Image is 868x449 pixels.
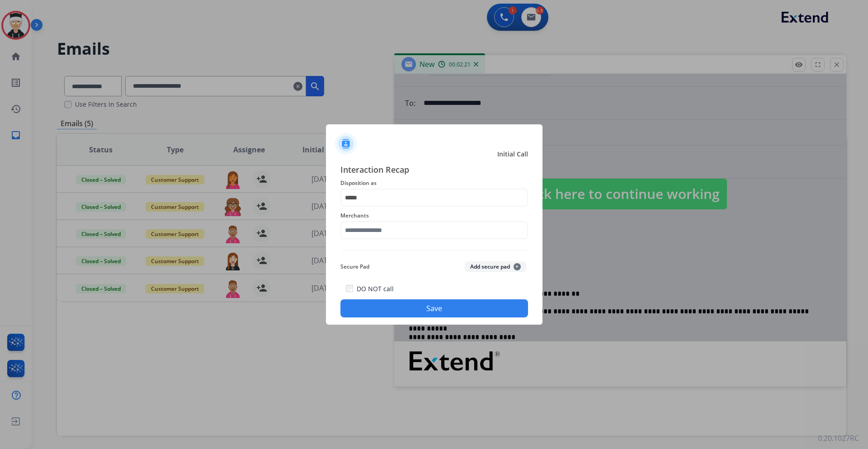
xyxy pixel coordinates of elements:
span: Interaction Recap [340,163,528,178]
span: Initial Call [497,150,528,159]
button: Add secure pad+ [465,261,526,272]
button: Save [340,299,528,317]
span: Secure Pad [340,261,369,272]
span: + [514,263,521,270]
img: contact-recap-line.svg [340,250,528,250]
span: Merchants [340,210,528,221]
img: contactIcon [335,133,357,155]
p: 0.20.1027RC [818,433,859,444]
span: Disposition as [340,178,528,189]
label: DO NOT call [357,284,394,293]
